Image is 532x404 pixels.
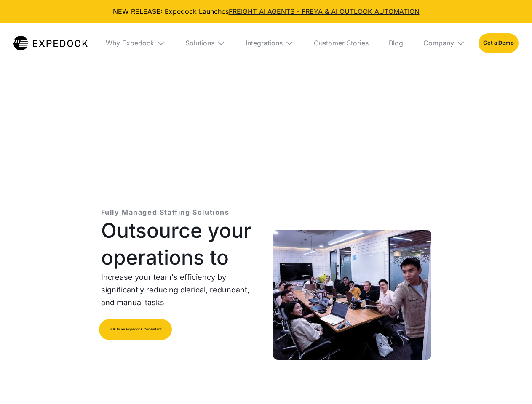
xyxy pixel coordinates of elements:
iframe: Chat Widget [490,364,532,404]
div: Integrations [239,23,300,63]
div: Integrations [246,39,283,47]
a: Get a Demo [479,33,519,53]
a: Talk to an Expedock Consultant [99,319,172,340]
a: Blog [382,23,410,63]
div: Company [423,39,454,47]
a: FREIGHT AI AGENTS - FREYA & AI OUTLOOK AUTOMATION [229,7,420,16]
div: Solutions [185,39,214,47]
div: Solutions [179,23,232,63]
div: Why Expedock [99,23,172,63]
div: Company [417,23,472,63]
div: Why Expedock [106,39,154,47]
div: NEW RELEASE: Expedock Launches [7,7,525,16]
p: Increase your team's efficiency by significantly reducing clerical, redundant, and manual tasks [101,271,259,309]
h1: Outsource your operations to [101,217,259,271]
a: Customer Stories [307,23,375,63]
p: Fully Managed Staffing Solutions [101,207,230,217]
